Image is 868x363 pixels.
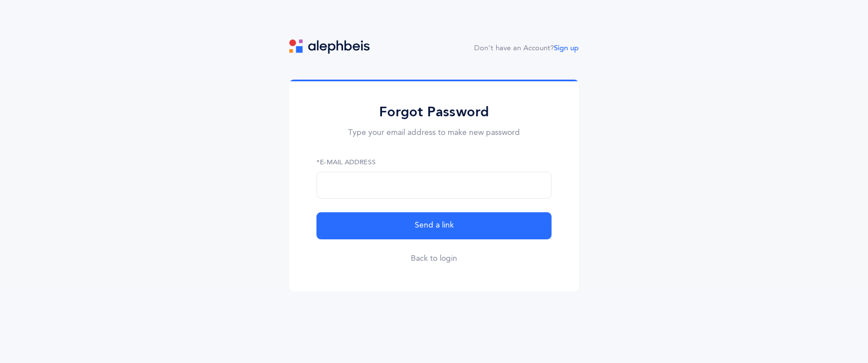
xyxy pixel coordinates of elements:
div: Don't have an Account? [474,43,579,54]
p: Type your email address to make new password [316,127,552,139]
a: Back to login [411,253,457,264]
span: Send a link [415,220,454,231]
img: logo.svg [289,40,370,54]
a: Sign up [554,44,579,52]
label: *E-Mail Address [316,157,552,167]
h2: Forgot Password [316,103,552,121]
button: Send a link [316,212,552,239]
